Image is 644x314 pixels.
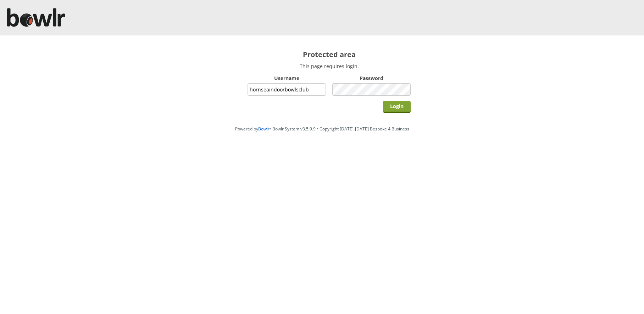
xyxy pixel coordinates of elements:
[235,126,409,132] span: Powered by • Bowlr System v3.5.9.9 • Copyright [DATE]-[DATE] Bespoke 4 Business
[383,101,411,113] input: Login
[248,75,326,82] label: Username
[332,75,411,82] label: Password
[248,50,411,59] h2: Protected area
[258,126,270,132] a: Bowlr
[248,63,411,69] p: This page requires login.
